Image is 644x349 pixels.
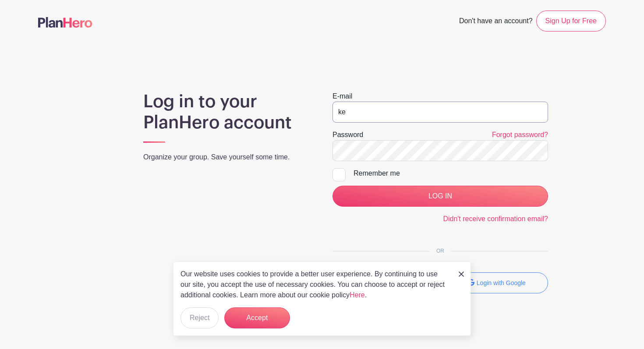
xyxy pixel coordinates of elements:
h1: Log in to your PlanHero account [143,91,311,133]
label: E-mail [333,91,352,102]
a: Sign Up for Free [536,11,606,32]
a: Didn't receive confirmation email? [443,215,548,222]
img: logo-507f7623f17ff9eddc593b1ce0a138ce2505c220e1c5a4e2b4648c50719b7d32.svg [38,17,92,28]
a: Forgot password? [492,131,548,138]
button: Reject [180,307,219,328]
input: e.g. julie@eventco.com [333,102,548,123]
img: close_button-5f87c8562297e5c2d7936805f587ecaba9071eb48480494691a3f1689db116b3.svg [459,271,464,277]
div: Remember me [354,168,548,179]
p: Organize your group. Save yourself some time. [143,152,311,162]
input: LOG IN [333,186,548,207]
button: Accept [224,307,290,328]
button: Login with Google [446,272,548,293]
a: Here [350,291,365,299]
small: Login with Google [477,279,526,286]
label: Password [333,130,363,140]
p: Our website uses cookies to provide a better user experience. By continuing to use our site, you ... [180,269,449,300]
span: Don't have an account? [459,12,533,32]
span: OR [429,248,451,254]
